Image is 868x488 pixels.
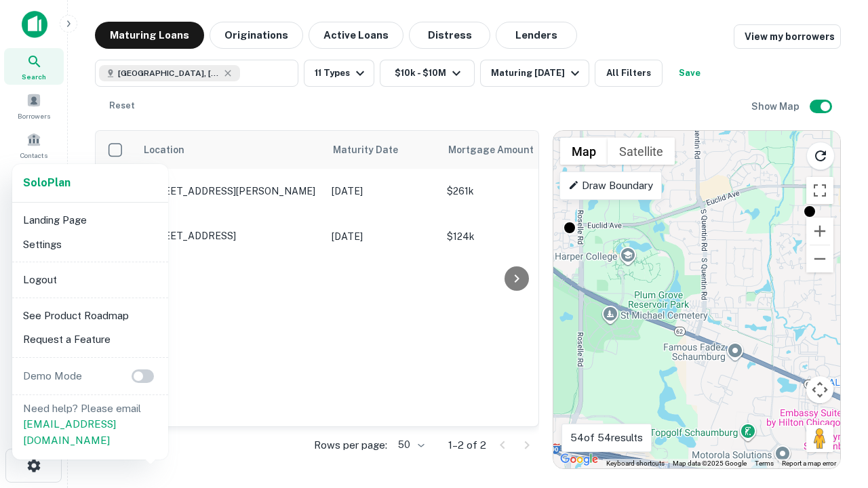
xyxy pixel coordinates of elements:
li: See Product Roadmap [18,304,163,328]
li: Landing Page [18,208,163,232]
p: Demo Mode [18,368,87,384]
strong: Solo Plan [23,176,71,189]
a: [EMAIL_ADDRESS][DOMAIN_NAME] [23,418,116,446]
li: Request a Feature [18,327,163,352]
p: Need help? Please email [23,401,157,449]
li: Logout [18,268,163,292]
a: SoloPlan [23,175,71,191]
li: Settings [18,232,163,257]
iframe: Chat Widget [800,336,868,401]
